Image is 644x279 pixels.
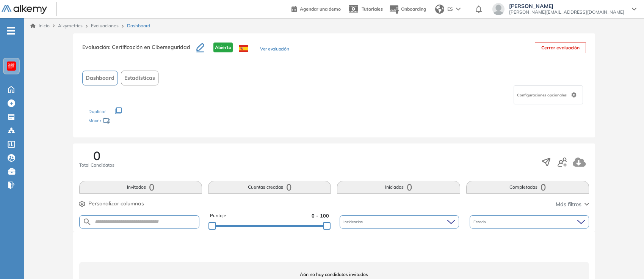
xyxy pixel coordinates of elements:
[82,71,118,85] button: Dashboard
[82,43,196,58] h3: Evaluación
[260,46,289,54] button: Ver evaluación
[435,5,444,14] img: world
[88,109,106,114] span: Duplicar
[8,63,14,69] img: https://assets.alkemy.org/workspaces/620/d203e0be-08f6-444b-9eae-a92d815a506f.png
[340,215,459,229] div: Incidencias
[88,114,164,128] div: Mover
[401,6,426,12] span: Onboarding
[58,23,83,28] span: Alkymetrics
[91,23,119,28] a: Evaluaciones
[337,181,460,194] button: Iniciadas0
[208,181,331,194] button: Cuentas creadas0
[7,30,15,32] i: -
[517,92,568,98] span: Configuraciones opcionales
[30,22,50,29] a: Inicio
[86,74,114,82] span: Dashboard
[312,212,329,219] span: 0 - 100
[291,4,341,13] a: Agendar una demo
[79,181,202,194] button: Invitados0
[88,200,144,208] span: Personalizar columnas
[2,5,47,14] img: Logo
[93,150,100,162] span: 0
[362,6,383,12] span: Tutoriales
[466,181,589,194] button: Completadas0
[447,6,453,13] span: ES
[79,162,114,169] span: Total Candidatos
[127,22,150,29] span: Dashboard
[514,85,583,104] div: Configuraciones opcionales
[124,74,155,82] span: Estadísticas
[509,9,624,15] span: [PERSON_NAME][EMAIL_ADDRESS][DOMAIN_NAME]
[83,217,92,227] img: SEARCH_ALT
[456,8,461,11] img: arrow
[473,219,487,225] span: Estado
[79,271,589,278] span: Aún no hay candidatos invitados
[343,219,364,225] span: Incidencias
[213,43,233,52] span: Abierta
[79,200,144,208] button: Personalizar columnas
[300,6,341,12] span: Agendar una demo
[535,43,586,53] button: Cerrar evaluación
[389,1,426,17] button: Onboarding
[239,45,248,52] img: ESP
[121,71,158,85] button: Estadísticas
[509,3,624,9] span: [PERSON_NAME]
[556,200,581,208] span: Más filtros
[470,215,589,229] div: Estado
[210,212,226,219] span: Puntaje
[109,44,190,50] span: : Certificación en Ciberseguridad
[556,200,589,208] button: Más filtros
